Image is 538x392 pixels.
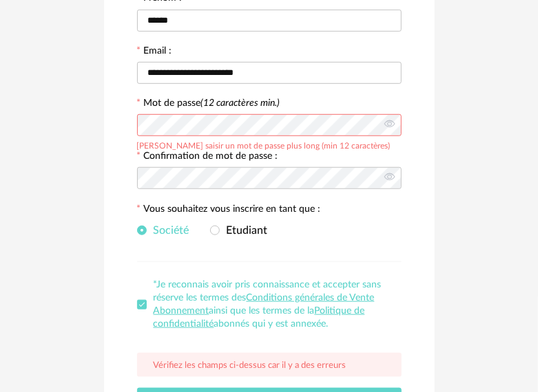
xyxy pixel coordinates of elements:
label: Vous souhaitez vous inscrire en tant que : [137,204,321,217]
a: Conditions générales de Vente Abonnement [154,293,375,316]
i: (12 caractères min.) [201,98,280,108]
label: Confirmation de mot de passe : [137,151,278,164]
span: Société [147,225,189,236]
span: Vérifiez les champs ci-dessus car il y a des erreurs [154,361,346,370]
label: Email : [137,46,172,58]
label: Mot de passe [144,98,280,108]
div: [PERSON_NAME] saisir un mot de passe plus long (min 12 caractères) [137,139,391,150]
span: *Je reconnais avoir pris connaissance et accepter sans réserve les termes des ainsi que les terme... [154,280,382,329]
a: Politique de confidentialité [154,306,365,329]
span: Etudiant [220,225,268,236]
